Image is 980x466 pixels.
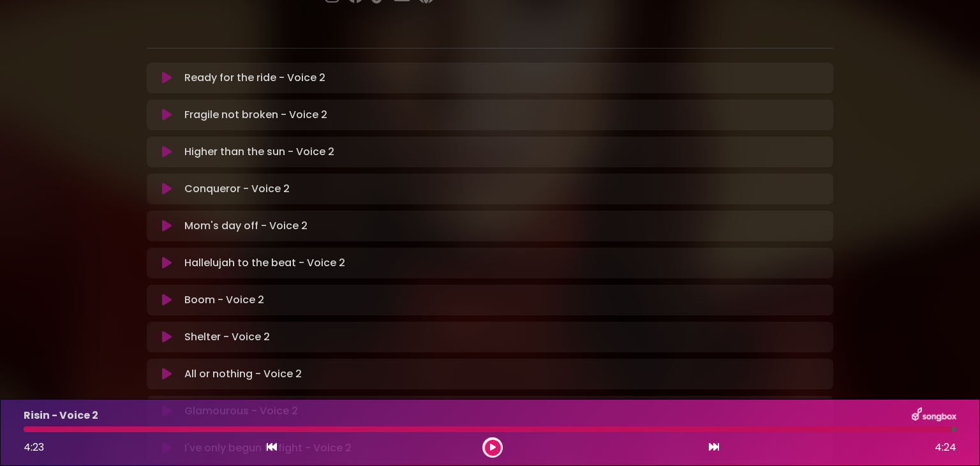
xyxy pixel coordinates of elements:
[24,408,98,423] p: Risin - Voice 2
[184,181,290,197] p: Conqueror - Voice 2
[184,107,327,123] p: Fragile not broken - Voice 2
[184,329,270,345] p: Shelter - Voice 2
[184,366,302,382] p: All or nothing - Voice 2
[184,218,308,234] p: Mom's day off - Voice 2
[24,440,44,455] span: 4:23
[184,144,334,160] p: Higher than the sun - Voice 2
[184,292,264,308] p: Boom - Voice 2
[912,407,956,424] img: songbox-logo-white.png
[184,70,325,86] p: Ready for the ride - Voice 2
[935,440,956,455] span: 4:24
[184,255,345,271] p: Hallelujah to the beat - Voice 2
